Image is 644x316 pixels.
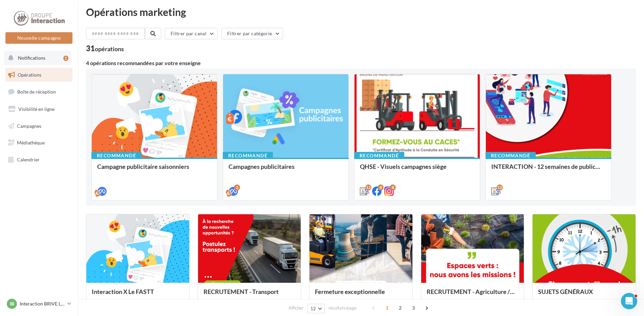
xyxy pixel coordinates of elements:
span: 1 [382,302,392,313]
div: Recommandé [223,152,273,159]
div: Campagnes publicitaires [229,163,343,177]
div: 31 [86,45,124,52]
div: Recommandé [91,152,142,159]
div: RECRUTEMENT - Agriculture / Espaces verts [427,288,519,302]
a: Visibilité en ligne [4,102,74,116]
div: Interaction X Le FASTT [92,288,184,302]
button: 12 [307,304,325,313]
div: 12 [497,184,503,191]
div: 4 opérations recommandées par votre enseigne [86,60,636,66]
div: QHSE - Visuels campagnes siège [360,163,474,177]
a: Calendrier [4,153,74,167]
div: RECRUTEMENT - Transport [203,288,296,302]
span: 3 [408,302,419,313]
span: Médiathèque [17,140,45,145]
span: 12 [310,306,316,311]
span: Calendrier [17,157,40,162]
div: Opérations marketing [86,7,636,17]
div: 1 [63,56,68,61]
span: IB [10,300,14,307]
div: 8 [390,184,396,191]
span: Visibilité en ligne [18,106,55,112]
button: Notifications 1 [4,51,71,65]
div: opérations [95,46,124,52]
span: résultats/page [328,305,357,311]
a: IB Interaction BRIVE LA GAILLARDE [5,297,72,310]
div: Campagne publicitaire saisonniers [97,163,212,177]
a: Opérations [4,68,74,82]
div: 2 [234,184,240,191]
iframe: Intercom live chat [621,293,637,309]
a: Boîte de réception [4,84,74,99]
p: Interaction BRIVE LA GAILLARDE [20,300,65,307]
div: 12 [365,184,371,191]
span: Afficher [288,305,304,311]
span: 2 [395,302,406,313]
div: 8 [378,184,384,191]
span: Campagnes [17,123,41,129]
button: Filtrer par canal [165,28,218,39]
span: Opérations [18,72,41,78]
button: Filtrer par catégorie [221,28,283,39]
div: SUJETS GÉNÉRAUX [538,288,630,302]
a: Médiathèque [4,136,74,150]
span: Boîte de réception [17,89,56,95]
div: Fermeture exceptionnelle [315,288,407,302]
a: Campagnes [4,119,74,133]
button: Nouvelle campagne [5,32,72,44]
div: INTERACTION - 12 semaines de publication [491,163,606,177]
span: Notifications [18,55,45,61]
div: Recommandé [354,152,404,159]
div: Recommandé [486,152,536,159]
